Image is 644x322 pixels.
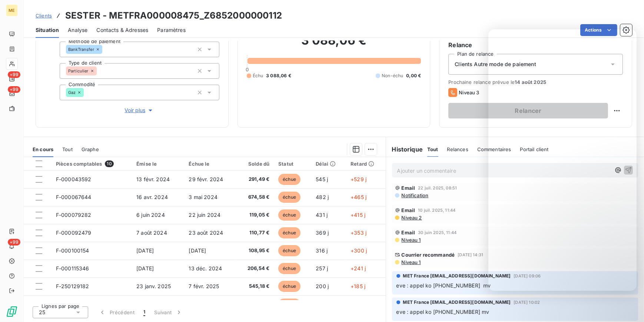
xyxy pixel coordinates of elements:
[278,245,301,256] span: échue
[241,283,270,290] span: 545,18 €
[351,194,366,200] span: +465 j
[68,47,94,52] span: BankTransfer
[33,146,53,152] span: En cours
[396,282,491,289] span: eve : appel ko [PHONE_NUMBER] mv
[316,161,342,167] div: Délai
[403,273,511,279] span: MET France [EMAIL_ADDRESS][DOMAIN_NAME]
[241,229,270,237] span: 110,77 €
[619,297,637,315] iframe: Intercom live chat
[402,230,415,235] span: Email
[351,161,381,167] div: Retard
[189,176,223,182] span: 29 févr. 2024
[448,79,623,85] span: Prochaine relance prévue le
[56,176,92,182] span: F-000043592
[136,283,171,289] span: 23 janv. 2025
[278,281,301,292] span: échue
[351,212,365,218] span: +415 j
[136,176,170,182] span: 13 févr. 2024
[189,230,223,236] span: 23 août 2024
[68,26,87,34] span: Analyse
[60,106,219,114] button: Voir plus
[396,309,489,315] span: eve : appel ko [PHONE_NUMBER] mv
[514,300,540,305] span: [DATE] 10:02
[189,283,219,289] span: 7 févr. 2025
[96,26,148,34] span: Contacts & Adresses
[39,309,45,316] span: 25
[316,176,328,182] span: 545 j
[189,212,220,218] span: 22 juin 2024
[447,146,468,152] span: Relances
[278,299,301,310] span: échue
[136,230,167,236] span: 7 août 2024
[418,208,455,212] span: 10 juil. 2025, 11:44
[56,194,92,200] span: F-000067644
[189,161,232,167] div: Échue le
[68,90,76,95] span: Gaz
[56,265,89,271] span: F-000115346
[455,61,536,68] span: Clients Autre mode de paiement
[406,72,421,79] span: 0,00 €
[241,247,270,254] span: 108,95 €
[246,66,249,72] span: 0
[580,24,617,36] button: Actions
[401,192,429,198] span: Notification
[382,72,403,79] span: Non-échu
[402,252,455,258] span: Courrier recommandé
[82,146,99,152] span: Graphe
[278,263,301,274] span: échue
[136,247,154,254] span: [DATE]
[102,46,108,53] input: Ajouter une valeur
[125,107,154,114] span: Voir plus
[150,305,187,320] button: Suivant
[56,230,92,236] span: F-000092479
[418,186,457,190] span: 22 juil. 2025, 08:51
[65,9,282,22] h3: SESTER - METFRA000008475_Z6852000000112
[56,212,92,218] span: F-000079282
[316,265,328,271] span: 257 j
[6,73,17,85] a: +99
[458,253,483,257] span: [DATE] 14:31
[316,247,328,254] span: 316 j
[351,176,366,182] span: +529 j
[241,265,270,272] span: 206,54 €
[136,161,180,167] div: Émise le
[56,283,89,289] span: F-250129182
[448,40,623,49] h6: Relance
[316,230,329,236] span: 369 j
[427,146,438,152] span: Tout
[278,209,301,221] span: échue
[278,174,301,185] span: échue
[105,160,113,167] span: 10
[488,29,637,291] iframe: Intercom live chat
[402,207,415,213] span: Email
[316,194,329,200] span: 482 j
[136,265,154,271] span: [DATE]
[459,90,479,95] span: Niveau 3
[253,72,263,79] span: Échu
[316,283,329,289] span: 200 j
[6,4,18,16] div: ME
[351,265,366,271] span: +241 j
[143,309,145,316] span: 1
[351,247,367,254] span: +300 j
[157,26,186,34] span: Paramètres
[401,259,421,265] span: Niveau 1
[136,194,168,200] span: 16 avr. 2024
[189,265,222,271] span: 13 déc. 2024
[241,193,270,201] span: 674,58 €
[278,227,301,238] span: échue
[56,160,127,167] div: Pièces comptables
[189,247,206,254] span: [DATE]
[351,283,365,289] span: +185 j
[94,305,139,320] button: Précédent
[189,194,218,200] span: 3 mai 2024
[8,71,20,78] span: +99
[241,161,270,167] div: Solde dû
[402,185,415,191] span: Email
[97,68,103,74] input: Ajouter une valeur
[62,146,73,152] span: Tout
[6,88,17,100] a: +99
[241,176,270,183] span: 291,49 €
[477,146,511,152] span: Commentaires
[386,145,423,154] h6: Historique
